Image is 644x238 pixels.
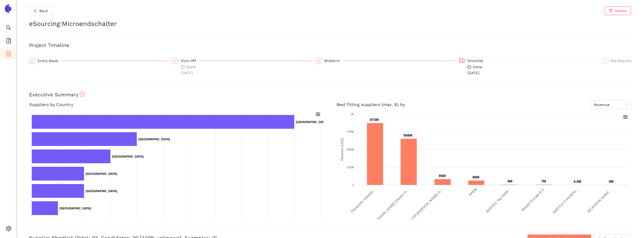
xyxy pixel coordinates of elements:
text: [GEOGRAPHIC_DATA] [86,172,117,175]
text: 4M [609,179,614,183]
span: check-circle [181,65,185,69]
text: 66M [472,175,479,179]
h4: Best fitting suppliers (max. 8) by [337,100,631,109]
h3: Project Timeline [29,42,631,49]
text: SICATRON GmbH … [586,187,613,214]
div: Shortlist [467,57,486,64]
span: search [6,23,11,34]
text: [GEOGRAPHIC_DATA] [86,189,117,193]
text: Panasonic Industry… [350,187,376,214]
text: [GEOGRAPHIC_DATA] [112,155,144,158]
span: Delete [615,8,627,14]
div: Shortlistcheck-circleDone[DATE] [459,57,599,76]
text: 9M [507,179,512,183]
span: 5 [604,59,606,63]
text: PTR [PERSON_NAME] G… [410,187,444,221]
div: Midterm [324,57,343,64]
h2: eSourcing : Microendschalter [29,19,631,29]
text: 0 [352,183,354,187]
span: check [31,59,34,62]
span: file-add [6,36,11,47]
text: 656M [404,133,412,137]
span: info-circle [80,92,85,97]
span: check [174,59,177,62]
span: setting [6,224,11,235]
span: Back [39,8,48,14]
text: [GEOGRAPHIC_DATA] [296,120,328,124]
span: Bid Results [611,59,631,63]
div: Entry Mask [38,57,61,64]
text: [GEOGRAPHIC_DATA] [59,207,91,210]
text: BARTEC Top Holdi… [485,187,512,214]
text: 1B [351,113,354,116]
h4: Suppliers by Country [29,100,324,109]
text: [GEOGRAPHIC_DATA] [138,138,170,141]
button: deleteDelete [605,6,631,15]
text: 4.4M [573,179,581,183]
span: check [317,59,320,62]
text: APEM [468,187,478,197]
text: 85M [439,174,446,178]
span: delete [609,9,613,13]
text: Moujen Europe B.V. [520,187,545,212]
span: Done [DATE] [467,65,482,75]
text: 250M [346,166,354,169]
span: check-circle [467,65,471,69]
span: container [6,49,11,60]
button: leftBack [29,6,52,15]
text: [PERSON_NAME] Electric In… [373,187,410,225]
span: Done [DATE] [181,65,196,75]
img: Logo [4,4,12,13]
text: 750M [346,130,354,133]
span: left [33,9,37,13]
span: flag [459,57,465,64]
text: SWITCH-IT ASSEM… [552,187,579,215]
text: Revenue (USD) [340,138,344,161]
h3: Executive Summary [29,91,631,98]
text: 500M [346,148,354,151]
div: Entry Mask [29,57,169,64]
text: 873M [370,118,379,122]
span: Revenue [594,101,628,109]
div: Kick-Off [181,57,199,64]
text: 7M [541,179,546,183]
